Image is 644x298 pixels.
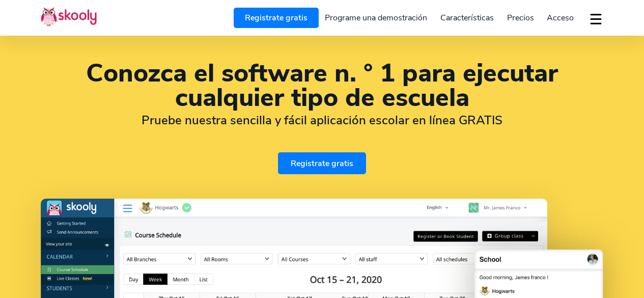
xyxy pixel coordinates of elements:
a: Características [434,10,500,26]
span: Acceso [547,12,574,23]
h2: Pruebe nuestra sencilla y fácil aplicación escolar en línea GRATIS [41,113,603,128]
a: Registrate gratis [278,152,366,174]
a: Programe una demostración [319,10,434,26]
a: Acceso [540,10,580,26]
button: dropdown menu [589,7,603,31]
img: Skooly [41,7,97,26]
a: Registrate gratis [234,8,319,28]
span: Precios [507,12,534,23]
h1: Conozca el software n. ° 1 para ejecutar cualquier tipo de escuela [41,61,603,110]
a: Precios [500,10,541,26]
